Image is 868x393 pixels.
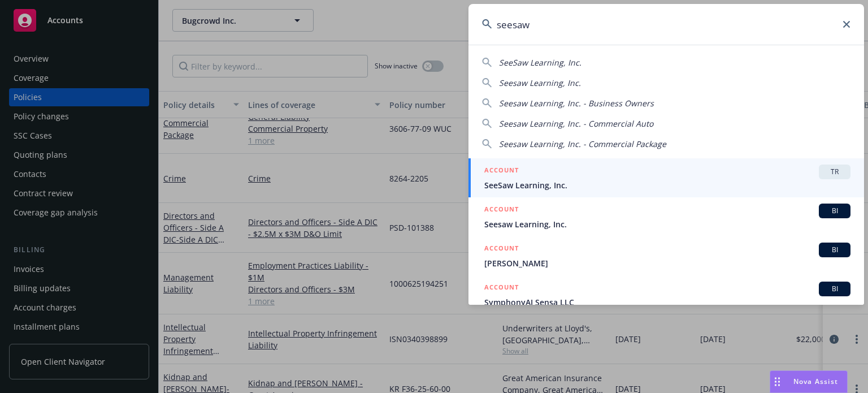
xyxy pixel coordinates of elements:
input: Search... [468,4,864,45]
h5: ACCOUNT [484,165,519,178]
span: SeeSaw Learning, Inc. [484,179,850,191]
span: Seesaw Learning, Inc. [484,218,850,230]
a: ACCOUNTTRSeeSaw Learning, Inc. [468,158,864,197]
h5: ACCOUNT [484,204,519,217]
h5: ACCOUNT [484,282,519,295]
span: SymphonyAI Sensa LLC [484,296,850,308]
span: Seesaw Learning, Inc. - Commercial Auto [499,118,653,129]
span: [PERSON_NAME] [484,257,850,269]
button: Nova Assist [770,370,848,393]
span: Seesaw Learning, Inc. - Commercial Package [499,139,666,149]
span: Nova Assist [793,377,838,386]
div: Drag to move [770,371,784,392]
a: ACCOUNTBISeesaw Learning, Inc. [468,197,864,236]
span: TR [823,167,846,177]
span: SeeSaw Learning, Inc. [499,57,581,68]
span: BI [823,245,846,255]
span: BI [823,206,846,216]
span: Seesaw Learning, Inc. - Business Owners [499,98,654,109]
span: Seesaw Learning, Inc. [499,77,581,88]
a: ACCOUNTBI[PERSON_NAME] [468,236,864,275]
a: ACCOUNTBISymphonyAI Sensa LLC [468,275,864,314]
span: BI [823,284,846,294]
h5: ACCOUNT [484,243,519,256]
